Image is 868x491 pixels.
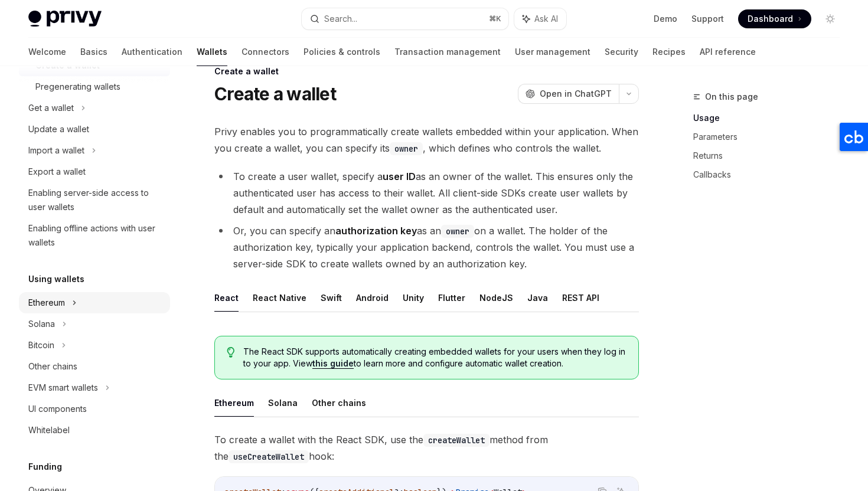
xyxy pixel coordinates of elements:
[19,76,170,97] a: Pregenerating wallets
[19,218,170,253] a: Enabling offline actions with user wallets
[28,38,66,66] a: Welcome
[19,182,170,218] a: Enabling server-side access to user wallets
[748,13,793,25] span: Dashboard
[356,284,389,312] button: Android
[28,338,54,352] div: Bitcoin
[19,161,170,182] a: Export a wallet
[693,165,849,184] a: Callbacks
[243,346,626,369] span: The React SDK supports automatically creating embedded wallets for your users when they log in to...
[489,14,501,24] span: ⌘ K
[214,83,336,104] h1: Create a wallet
[214,66,639,77] div: Create a wallet
[28,165,86,179] div: Export a wallet
[28,101,74,115] div: Get a wallet
[28,381,98,395] div: EVM smart wallets
[693,109,849,127] a: Usage
[28,359,77,374] div: Other chains
[654,13,677,25] a: Demo
[28,296,65,310] div: Ethereum
[540,88,612,100] span: Open in ChatGPT
[229,450,309,463] code: useCreateWallet
[693,146,849,165] a: Returns
[312,389,366,417] button: Other chains
[214,431,639,464] span: To create a wallet with the React SDK, use the method from the hook:
[28,272,84,286] h5: Using wallets
[28,423,70,437] div: Whitelabel
[28,460,62,474] h5: Funding
[394,38,501,66] a: Transaction management
[28,143,84,158] div: Import a wallet
[441,225,474,238] code: owner
[383,171,416,182] strong: user ID
[19,356,170,377] a: Other chains
[321,284,342,312] button: Swift
[302,8,508,30] button: Search...⌘K
[19,119,170,140] a: Update a wallet
[35,80,120,94] div: Pregenerating wallets
[527,284,548,312] button: Java
[28,402,87,416] div: UI components
[390,142,423,155] code: owner
[214,168,639,218] li: To create a user wallet, specify a as an owner of the wallet. This ensures only the authenticated...
[227,347,235,358] svg: Tip
[28,122,89,136] div: Update a wallet
[312,358,354,369] a: this guide
[821,9,840,28] button: Toggle dark mode
[19,420,170,441] a: Whitelabel
[438,284,465,312] button: Flutter
[80,38,107,66] a: Basics
[693,127,849,146] a: Parameters
[705,90,758,104] span: On this page
[403,284,424,312] button: Unity
[253,284,306,312] button: React Native
[479,284,513,312] button: NodeJS
[214,222,639,272] li: Or, you can specify an as an on a wallet. The holder of the authorization key, typically your app...
[214,284,239,312] button: React
[518,84,619,104] button: Open in ChatGPT
[652,38,686,66] a: Recipes
[19,398,170,420] a: UI components
[304,38,380,66] a: Policies & controls
[28,186,163,214] div: Enabling server-side access to user wallets
[423,434,490,447] code: createWallet
[514,8,566,30] button: Ask AI
[738,9,811,28] a: Dashboard
[214,389,254,417] button: Ethereum
[691,13,724,25] a: Support
[605,38,638,66] a: Security
[122,38,182,66] a: Authentication
[324,12,357,26] div: Search...
[242,38,289,66] a: Connectors
[335,225,417,237] strong: authorization key
[562,284,599,312] button: REST API
[534,13,558,25] span: Ask AI
[515,38,590,66] a: User management
[28,221,163,250] div: Enabling offline actions with user wallets
[28,317,55,331] div: Solana
[197,38,227,66] a: Wallets
[700,38,756,66] a: API reference
[268,389,298,417] button: Solana
[28,11,102,27] img: light logo
[214,123,639,156] span: Privy enables you to programmatically create wallets embedded within your application. When you c...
